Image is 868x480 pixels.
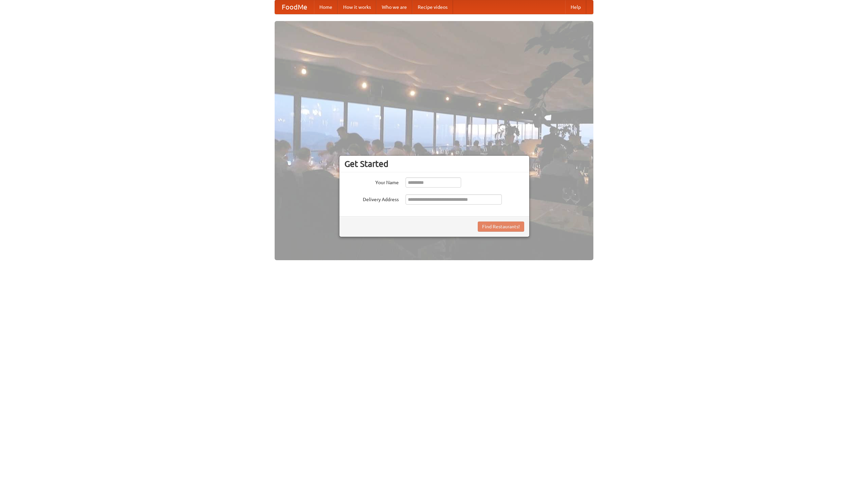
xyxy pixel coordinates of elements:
h3: Get Started [344,159,524,169]
button: Find Restaurants! [478,222,524,232]
a: FoodMe [275,0,314,14]
a: Recipe videos [412,0,453,14]
label: Delivery Address [344,194,399,203]
label: Your Name [344,177,399,186]
a: Who we are [376,0,412,14]
a: Help [565,0,586,14]
a: How it works [338,0,376,14]
a: Home [314,0,338,14]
